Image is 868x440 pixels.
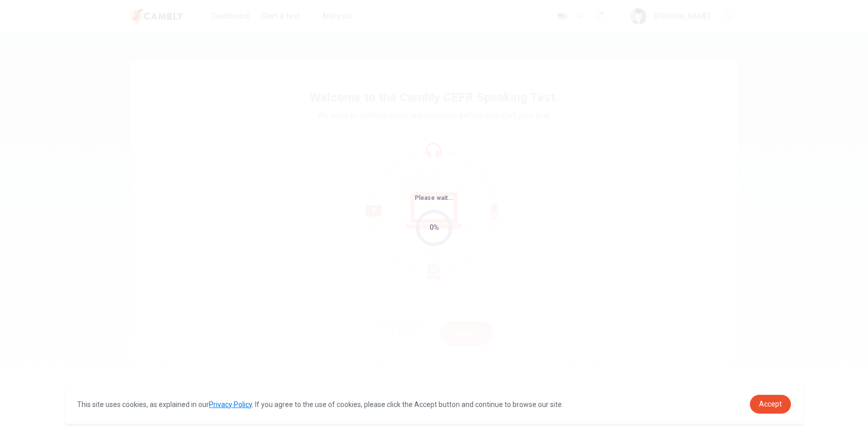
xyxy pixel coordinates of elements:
[415,194,454,201] span: Please wait...
[750,395,791,414] a: dismiss cookie message
[209,400,252,409] a: Privacy Policy
[65,385,803,424] div: cookieconsent
[759,400,782,408] span: Accept
[77,400,563,409] span: This site uses cookies, as explained in our . If you agree to the use of cookies, please click th...
[429,222,439,233] div: 0%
